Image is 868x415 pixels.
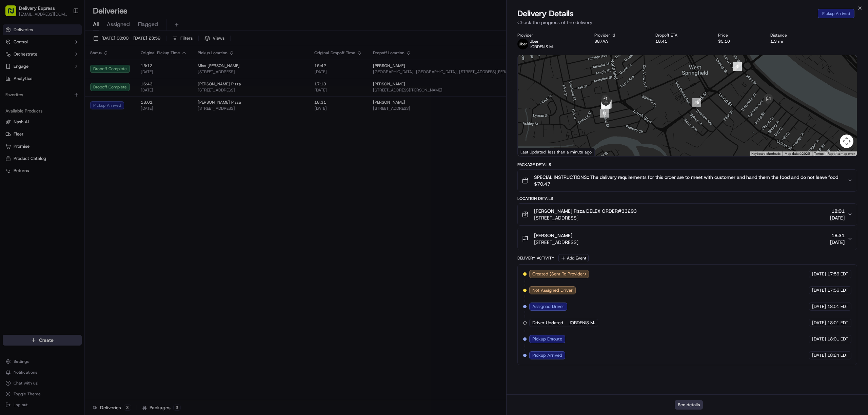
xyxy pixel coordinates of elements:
div: Start new chat [31,65,111,72]
div: Price [718,33,759,38]
button: [PERSON_NAME][STREET_ADDRESS]18:31[DATE] [518,228,857,250]
span: 18:01 EDT [827,336,848,342]
span: [DATE] [60,105,74,111]
span: [DATE] [812,320,826,326]
span: [DATE] [830,239,845,246]
div: Provider Id [594,33,645,38]
button: Keyboard shortcuts [751,151,781,156]
span: API Documentation [64,152,109,159]
span: [STREET_ADDRESS] [534,214,637,221]
div: Provider [517,33,583,38]
div: Location Details [517,196,857,201]
span: Map data ©2025 [785,152,810,155]
span: 18:01 EDT [827,304,848,310]
span: • [56,124,59,129]
div: 11 [600,109,609,118]
img: 1736555255976-a54dd68f-1ca7-489b-9aae-adbdc363a1c4 [7,65,19,77]
button: SPECIAL INSTRUCTIONS:: The delivery requirements for this order are to meet with customer and han... [518,170,857,191]
div: 📗 [7,152,12,158]
button: Start new chat [115,67,123,75]
span: [PERSON_NAME] [21,124,55,129]
span: [DATE] [812,271,826,277]
div: Delivery Activity [517,255,554,261]
div: Past conversations [7,88,45,94]
span: [DATE] [830,214,845,221]
span: • [56,105,59,111]
p: Check the progress of the delivery [517,19,857,26]
div: Package Details [517,162,857,167]
span: 18:24 EDT [827,352,848,358]
img: 1736555255976-a54dd68f-1ca7-489b-9aae-adbdc363a1c4 [14,106,19,111]
img: Angelique Valdez [7,99,18,110]
input: Got a question? Start typing here... [18,44,122,51]
div: 10 [692,98,701,107]
button: Add Event [558,254,589,262]
div: Last Updated: less than a minute ago [518,148,595,156]
span: SPECIAL INSTRUCTIONS:: The delivery requirements for this order are to meet with customer and han... [534,174,838,181]
button: See all [105,87,123,95]
a: 💻API Documentation [55,149,112,161]
span: 17:56 EDT [827,271,848,277]
span: 18:01 EDT [827,320,848,326]
button: [PERSON_NAME] Pizza DELEX ORDER#33293[STREET_ADDRESS]18:01[DATE] [518,204,857,225]
span: [DATE] [812,287,826,293]
span: Pickup Arrived [532,352,562,358]
button: 887AA [594,39,608,44]
span: [STREET_ADDRESS] [534,239,578,246]
img: 1736555255976-a54dd68f-1ca7-489b-9aae-adbdc363a1c4 [14,124,19,129]
span: [PERSON_NAME] [21,105,55,111]
div: Distance [770,33,816,38]
div: 8 [733,62,742,71]
a: Open this area in Google Maps (opens a new window) [519,147,542,156]
span: [DATE] [812,336,826,342]
span: Pickup Enroute [532,336,562,342]
div: 💻 [57,152,63,158]
a: Report a map error [828,152,855,155]
span: [PERSON_NAME] Pizza DELEX ORDER#33293 [534,208,637,214]
div: Dropoff ETA [655,33,707,38]
span: [DATE] [812,304,826,310]
span: Delivery Details [517,8,574,19]
span: 17:56 EDT [827,287,848,293]
span: Driver Updated [532,320,563,326]
span: $70.47 [534,181,838,187]
div: $5.10 [718,39,759,44]
img: Joseph V. [7,117,18,128]
div: 1.3 mi [770,39,816,44]
span: Created (Sent To Provider) [532,271,586,277]
p: Uber [530,39,554,44]
span: Not Assigned Driver [532,287,573,293]
p: Welcome 👋 [7,27,123,38]
img: uber-new-logo.jpeg [517,39,528,49]
a: Powered byPylon [48,168,82,173]
div: 9 [733,62,742,71]
span: 18:31 [830,232,845,239]
div: We're available if you need us! [31,72,93,77]
a: Terms (opens in new tab) [814,152,824,155]
span: [DATE] [812,352,826,358]
span: [PERSON_NAME] [534,232,572,239]
img: 1738778727109-b901c2ba-d612-49f7-a14d-d897ce62d23f [14,65,26,77]
img: Nash [7,7,20,21]
span: Knowledge Base [14,152,52,159]
button: See details [675,400,703,410]
a: 📗Knowledge Base [4,149,55,161]
span: 18:01 [830,208,845,214]
span: JORDENIS M. [530,44,554,49]
div: 18:41 [655,39,707,44]
img: Google [519,147,542,156]
span: Pylon [67,168,82,173]
span: [DATE] [60,124,74,129]
span: JORDENIS M. [569,320,595,326]
button: Map camera controls [840,134,853,148]
span: Assigned Driver [532,304,564,310]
